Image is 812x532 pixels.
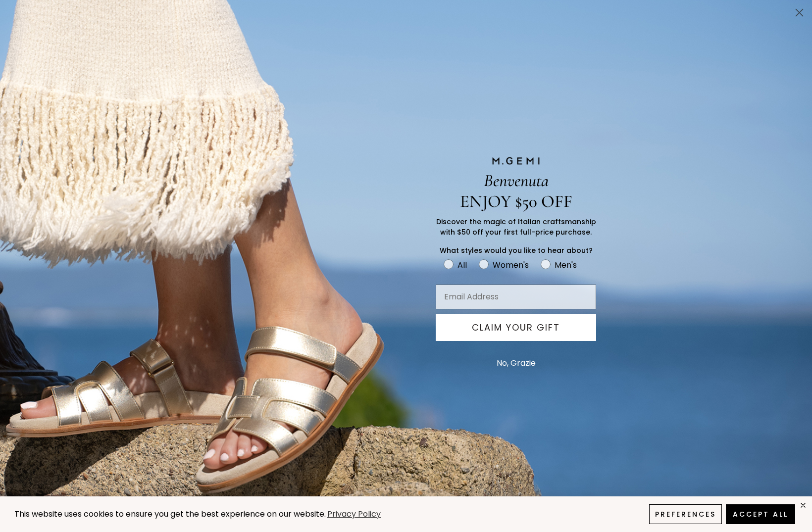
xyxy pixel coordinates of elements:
div: Men's [555,259,577,271]
img: M.GEMI [491,156,541,165]
span: Benvenuta [484,170,549,191]
button: CLAIM YOUR GIFT [436,314,596,341]
button: Accept All [726,504,795,524]
span: Discover the magic of Italian craftsmanship with $50 off your first full-price purchase. [436,217,596,237]
button: No, Grazie [492,351,541,376]
button: Close dialog [791,4,808,21]
input: Email Address [436,285,596,309]
a: Privacy Policy (opens in a new tab) [326,508,382,521]
span: What styles would you like to hear about? [440,245,593,255]
div: All [457,259,467,271]
div: Women's [493,259,529,271]
span: This website uses cookies to ensure you get the best experience on our website. [14,508,326,520]
span: ENJOY $50 OFF [460,191,572,212]
button: Preferences [649,504,722,524]
div: close [799,501,807,509]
